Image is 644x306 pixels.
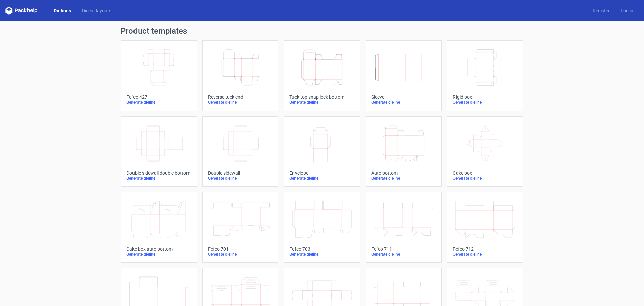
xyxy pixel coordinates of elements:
[208,252,273,257] div: Generate dieline
[126,94,191,100] div: Fefco 427
[371,176,436,181] div: Generate dieline
[208,176,273,181] div: Generate dieline
[371,252,436,257] div: Generate dieline
[121,192,197,263] a: Cake box auto bottomGenerate dieline
[366,40,442,111] a: SleeveGenerate dieline
[208,94,273,100] div: Reverse tuck end
[284,40,360,111] a: Tuck top snap lock bottomGenerate dieline
[371,100,436,105] div: Generate dieline
[121,27,523,35] h1: Product templates
[126,252,191,257] div: Generate dieline
[289,252,354,257] div: Generate dieline
[126,100,191,105] div: Generate dieline
[121,116,197,187] a: Double sidewall double bottomGenerate dieline
[447,192,523,263] a: Fefco 712Generate dieline
[371,246,436,252] div: Fefco 711
[208,100,273,105] div: Generate dieline
[453,252,518,257] div: Generate dieline
[366,116,442,187] a: Auto bottomGenerate dieline
[76,7,117,14] a: Diecut layouts
[447,116,523,187] a: Cake boxGenerate dieline
[289,170,354,176] div: Envelope
[587,7,615,14] a: Register
[453,94,518,100] div: Rigid box
[126,176,191,181] div: Generate dieline
[289,246,354,252] div: Fefco 703
[447,40,523,111] a: Rigid boxGenerate dieline
[208,170,273,176] div: Double sidewall
[366,192,442,263] a: Fefco 711Generate dieline
[453,246,518,252] div: Fefco 712
[615,7,639,14] a: Log in
[453,100,518,105] div: Generate dieline
[121,40,197,111] a: Fefco 427Generate dieline
[453,176,518,181] div: Generate dieline
[202,40,278,111] a: Reverse tuck endGenerate dieline
[284,116,360,187] a: EnvelopeGenerate dieline
[289,176,354,181] div: Generate dieline
[208,246,273,252] div: Fefco 701
[126,170,191,176] div: Double sidewall double bottom
[371,170,436,176] div: Auto bottom
[202,192,278,263] a: Fefco 701Generate dieline
[289,94,354,100] div: Tuck top snap lock bottom
[371,94,436,100] div: Sleeve
[202,116,278,187] a: Double sidewallGenerate dieline
[289,100,354,105] div: Generate dieline
[453,170,518,176] div: Cake box
[126,246,191,252] div: Cake box auto bottom
[48,7,76,14] a: Dielines
[284,192,360,263] a: Fefco 703Generate dieline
